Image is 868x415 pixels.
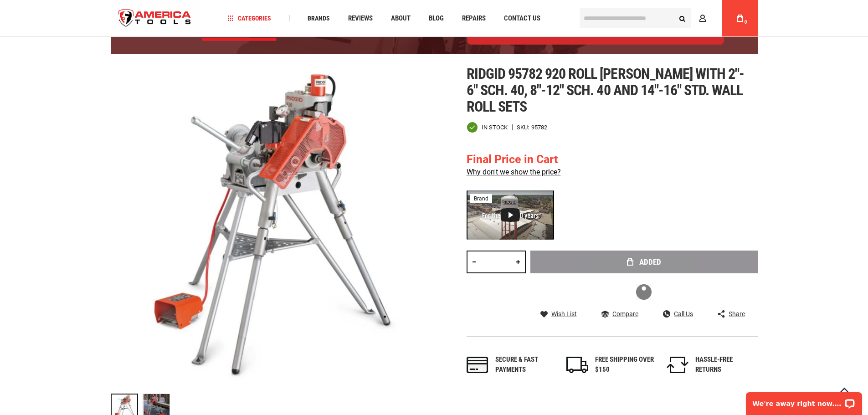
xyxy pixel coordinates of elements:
[540,310,577,318] a: Wish List
[482,124,508,130] span: In stock
[674,311,693,317] span: Call Us
[667,357,688,373] img: returns
[348,15,373,22] span: Reviews
[504,15,540,22] span: Contact Us
[601,310,638,318] a: Compare
[566,357,588,373] img: shipping
[551,311,577,317] span: Wish List
[517,124,531,130] strong: SKU
[467,151,561,168] div: Final Price in Cart
[531,124,547,130] div: 95782
[663,310,693,318] a: Call Us
[467,357,488,373] img: payments
[467,168,561,176] a: Why don't we show the price?
[111,1,199,36] img: America Tools
[462,15,486,22] span: Repairs
[227,15,271,21] span: Categories
[695,355,755,374] div: HASSLE-FREE RETURNS
[303,12,334,25] a: Brands
[729,311,745,317] span: Share
[495,355,555,374] div: Secure & fast payments
[740,386,868,415] iframe: LiveChat chat widget
[458,12,490,25] a: Repairs
[612,311,638,317] span: Compare
[595,355,654,374] div: FREE SHIPPING OVER $150
[223,12,275,25] a: Categories
[308,15,330,21] span: Brands
[429,15,444,22] span: Blog
[344,12,377,25] a: Reviews
[111,1,199,36] a: store logo
[467,65,745,115] span: Ridgid 95782 920 roll [PERSON_NAME] with 2"- 6" sch. 40, 8"-12" sch. 40 and 14"-16" std. wall rol...
[745,20,747,25] span: 0
[500,12,544,25] a: Contact Us
[391,15,411,22] span: About
[674,10,691,27] button: Search
[425,12,448,25] a: Blog
[387,12,415,25] a: About
[467,122,508,133] div: Availability
[111,66,434,389] img: RIDGID 95782 920 ROLL GROOVER WITH 2"- 6" SCH. 40, 8"-12" SCH. 40 AND 14"-16" STD. WALL ROLL SETS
